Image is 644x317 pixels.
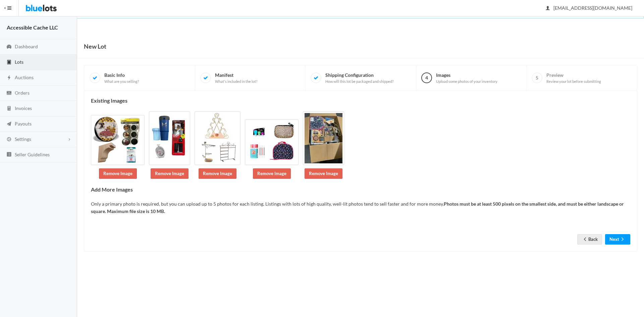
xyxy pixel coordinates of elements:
ion-icon: calculator [6,106,12,112]
span: Lots [15,59,23,65]
strong: Accessible Cache LLC [7,24,58,31]
a: Remove Image [199,168,236,179]
img: e8ce7c5a-29fa-4fe1-a917-5fc64455225f-1738619311.jpg [91,115,145,165]
span: 5 [532,72,542,83]
ion-icon: paper plane [6,121,12,127]
a: Remove Image [253,168,291,179]
span: Auctions [15,74,34,80]
a: arrow backBack [577,234,602,245]
img: 3f8f6f09-74eb-4c42-a664-1fafd6033685-1738619312.jpg [149,111,190,165]
a: Remove Image [151,168,189,179]
h1: New Lot [84,41,106,51]
h4: Add More Images [91,187,630,193]
a: Remove Image [99,168,137,179]
span: 4 [421,72,432,83]
button: Nextarrow forward [605,234,630,245]
h4: Existing Images [91,98,630,104]
img: dce7e73c-fc23-43ee-8bd2-7a0d0199841f-1738619313.jpg [195,111,240,165]
ion-icon: arrow forward [619,236,626,243]
span: Invoices [15,105,32,111]
span: Payouts [15,121,32,126]
span: Settings [15,136,31,142]
ion-icon: list box [6,152,12,158]
span: Dashboard [15,44,38,49]
span: Review your lot before submitting [546,79,601,84]
ion-icon: cog [6,137,12,143]
span: Basic Info [104,72,139,84]
ion-icon: clipboard [6,59,12,66]
img: ef803593-c969-4ccd-bdbc-569096926c02-1738619313.jpg [245,119,299,165]
span: Manifest [215,72,257,84]
ion-icon: arrow back [582,236,588,243]
ion-icon: speedometer [6,44,12,50]
ion-icon: cash [6,90,12,97]
p: Only a primary photo is required, but you can upload up to 5 photos for each listing. Listings wi... [91,200,630,215]
span: Upload some photos of your inventory [436,79,497,84]
span: Images [436,72,497,84]
span: How will this lot be packaged and shipped? [325,79,393,84]
span: Seller Guidelines [15,152,50,157]
span: What are you selling? [104,79,139,84]
ion-icon: flash [6,75,12,81]
span: Orders [15,90,30,96]
ion-icon: person [544,5,551,12]
span: [EMAIL_ADDRESS][DOMAIN_NAME] [546,5,632,11]
span: What's included in the lot? [215,79,257,84]
a: Remove Image [305,168,342,179]
span: Shipping Configuration [325,72,393,84]
img: fd351ecc-2884-442e-ab5a-1773078d15f0-1738619314.jpg [303,111,344,165]
span: Preview [546,72,601,84]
